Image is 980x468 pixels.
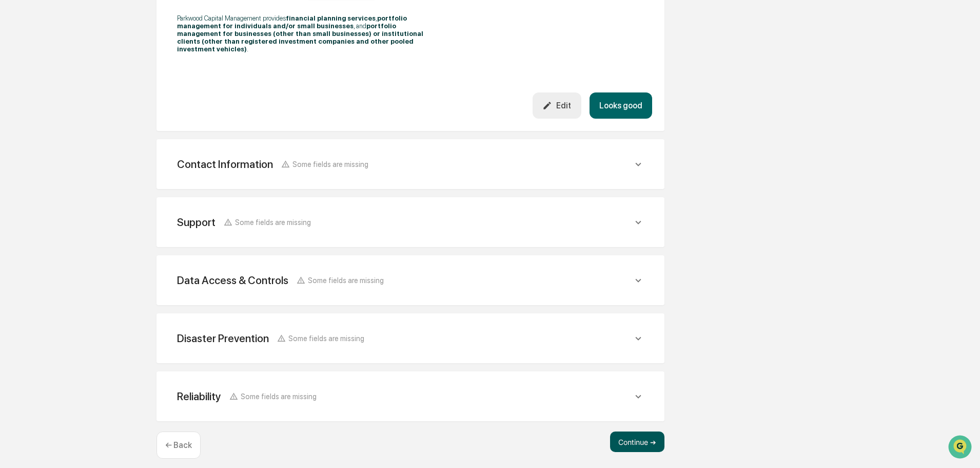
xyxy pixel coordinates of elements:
[21,210,66,220] span: Preclearance
[10,130,27,146] img: Tammy Steffen
[32,167,83,176] span: [PERSON_NAME]
[6,206,70,224] a: 🖐️Preclearance
[177,14,434,53] p: Parkwood Capital Management provides , , and .
[21,230,65,240] span: Data Lookup
[159,112,187,124] button: See all
[292,160,368,169] span: Some fields are missing
[102,255,124,263] span: Pylon
[72,254,124,263] a: Powered byPylon
[169,326,652,351] div: Disaster PreventionSome fields are missing
[177,216,215,229] div: Support
[22,79,40,97] img: 8933085812038_c878075ebb4cc5468115_72.jpg
[235,218,311,227] span: Some fields are missing
[85,140,89,148] span: •
[10,22,187,38] p: How can we help?
[10,158,27,174] img: Tammy Steffen
[241,392,317,401] span: Some fields are missing
[169,152,652,177] div: Contact InformationSome fields are missing
[308,276,384,285] span: Some fields are missing
[10,211,18,219] div: 🖐️
[10,231,18,239] div: 🔎
[10,79,29,97] img: 1746055101610-c473b297-6a78-478c-a979-82029cc54cd1
[91,167,112,176] span: [DATE]
[288,334,364,343] span: Some fields are missing
[174,82,187,94] button: Start new chat
[85,210,127,220] span: Attestations
[177,390,221,403] div: Reliability
[590,92,652,119] button: Looks good
[85,167,89,176] span: •
[177,274,288,287] div: Data Access & Controls
[542,101,571,110] div: Edit
[10,114,69,122] div: Past conversations
[6,226,69,244] a: 🔎Data Lookup
[32,140,83,148] span: [PERSON_NAME]
[610,432,664,452] button: Continue ➔
[70,206,131,224] a: 🗄️Attestations
[169,384,652,409] div: ReliabilitySome fields are missing
[46,89,141,97] div: We're available if you need us!
[169,268,652,293] div: Data Access & ControlsSome fields are missing
[286,14,376,22] strong: financial planning services
[177,158,273,171] div: Contact Information
[91,140,112,148] span: [DATE]
[177,22,423,53] strong: portfolio management for businesses (other than small businesses) or institutional clients (other...
[947,434,975,462] iframe: Open customer support
[177,14,407,30] strong: portfolio management for individuals and/or small businesses
[165,440,192,450] p: ← Back
[169,210,652,235] div: SupportSome fields are missing
[74,211,83,219] div: 🗄️
[177,332,269,345] div: Disaster Prevention
[533,92,581,119] button: Edit
[46,79,168,89] div: Start new chat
